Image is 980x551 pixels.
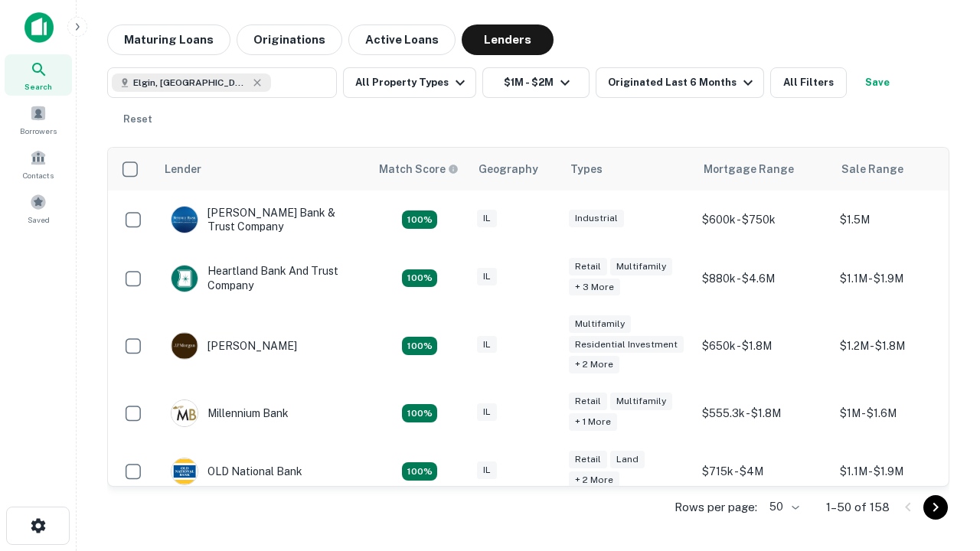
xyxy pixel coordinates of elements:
div: + 2 more [569,356,619,373]
div: Types [570,160,603,178]
button: Go to next page [923,495,948,520]
a: Borrowers [5,99,72,140]
div: + 2 more [569,471,619,489]
div: IL [477,268,497,285]
div: Lender [165,160,201,178]
td: $600k - $750k [694,191,832,249]
div: Matching Properties: 28, hasApolloMatch: undefined [402,210,437,229]
img: picture [171,458,198,484]
td: $555.3k - $1.8M [694,384,832,442]
div: Residential Investment [569,336,684,354]
div: Sale Range [841,160,903,178]
td: $1M - $1.6M [832,384,970,442]
img: picture [171,333,198,359]
div: Matching Properties: 16, hasApolloMatch: undefined [402,404,437,422]
div: Geography [479,160,538,178]
td: $1.2M - $1.8M [832,308,970,385]
td: $1.5M [832,191,970,249]
span: Saved [28,214,50,226]
th: Lender [155,148,370,191]
button: All Property Types [343,67,476,98]
div: Land [610,451,645,468]
a: Search [5,54,72,96]
button: Active Loans [348,24,456,55]
th: Mortgage Range [694,148,832,191]
div: 50 [763,496,802,518]
th: Geography [469,148,561,191]
div: OLD National Bank [171,458,302,485]
img: picture [171,400,198,426]
img: picture [171,266,198,292]
td: $1.1M - $1.9M [832,442,970,500]
img: picture [171,207,198,233]
h6: Match Score [379,161,456,178]
div: Multifamily [569,315,631,333]
iframe: Chat Widget [903,429,980,502]
button: Originated Last 6 Months [596,67,764,98]
div: Matching Properties: 22, hasApolloMatch: undefined [402,462,437,481]
div: Capitalize uses an advanced AI algorithm to match your search with the best lender. The match sco... [379,161,459,178]
p: 1–50 of 158 [826,498,890,517]
button: Originations [237,24,342,55]
span: Borrowers [20,125,57,137]
button: All Filters [770,67,847,98]
div: Retail [569,258,607,275]
td: $715k - $4M [694,442,832,500]
div: Originated Last 6 Months [608,73,757,92]
div: Retail [569,393,607,410]
a: Contacts [5,143,72,184]
div: Retail [569,451,607,468]
button: Lenders [462,24,554,55]
div: IL [477,461,497,479]
div: IL [477,210,497,227]
div: IL [477,403,497,421]
div: IL [477,336,497,354]
img: capitalize-icon.png [24,12,54,43]
div: Matching Properties: 20, hasApolloMatch: undefined [402,269,437,288]
span: Elgin, [GEOGRAPHIC_DATA], [GEOGRAPHIC_DATA] [133,76,248,90]
span: Search [24,80,52,93]
th: Sale Range [832,148,970,191]
button: Reset [113,104,162,135]
a: Saved [5,187,72,229]
div: + 1 more [569,413,617,431]
td: $650k - $1.8M [694,308,832,385]
button: $1M - $2M [482,67,590,98]
th: Types [561,148,694,191]
div: Multifamily [610,393,672,410]
div: + 3 more [569,279,620,296]
td: $1.1M - $1.9M [832,249,970,307]
div: [PERSON_NAME] Bank & Trust Company [171,206,354,233]
span: Contacts [23,169,54,181]
button: Maturing Loans [107,24,230,55]
th: Capitalize uses an advanced AI algorithm to match your search with the best lender. The match sco... [370,148,469,191]
p: Rows per page: [675,498,757,517]
button: Save your search to get updates of matches that match your search criteria. [853,67,902,98]
div: [PERSON_NAME] [171,332,297,360]
div: Mortgage Range [704,160,794,178]
div: Industrial [569,210,624,227]
td: $880k - $4.6M [694,249,832,307]
div: Heartland Bank And Trust Company [171,264,354,292]
div: Millennium Bank [171,399,289,427]
div: Multifamily [610,258,672,275]
div: Matching Properties: 24, hasApolloMatch: undefined [402,337,437,355]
